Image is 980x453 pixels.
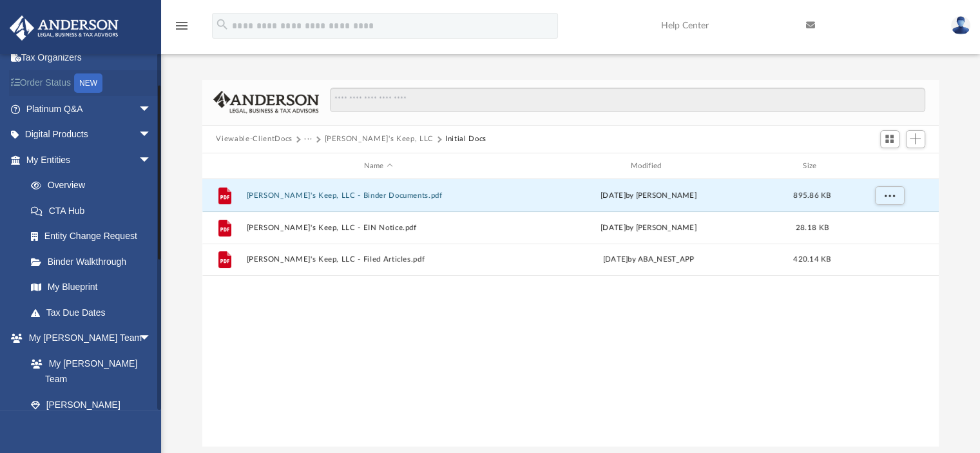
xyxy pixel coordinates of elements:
[951,16,970,35] img: User Pic
[9,70,171,97] a: Order StatusNEW
[793,192,831,199] span: 895.86 KB
[843,160,934,172] div: id
[9,147,171,173] a: My Entitiesarrow_drop_down
[304,133,312,145] button: ···
[516,160,781,172] div: Modified
[139,325,164,352] span: arrow_drop_down
[245,160,510,172] div: Name
[215,17,229,32] i: search
[874,218,904,238] button: More options
[18,173,171,198] a: Overview
[18,224,171,249] a: Entity Change Request
[793,256,831,264] span: 420.14 KB
[246,256,510,264] button: [PERSON_NAME]'s Keep, LLC - Filed Articles.pdf
[324,133,433,145] button: [PERSON_NAME]'s Keep, LLC
[139,122,164,148] span: arrow_drop_down
[9,325,164,351] a: My [PERSON_NAME] Teamarrow_drop_down
[516,222,780,234] div: [DATE] by [PERSON_NAME]
[202,179,939,446] div: grid
[18,198,171,224] a: CTA Hub
[795,224,828,231] span: 28.18 KB
[874,251,904,270] button: More options
[18,392,164,433] a: [PERSON_NAME] System
[9,44,171,70] a: Tax Organizers
[74,73,102,93] div: NEW
[516,190,780,202] div: [DATE] by [PERSON_NAME]
[786,160,838,172] div: Size
[18,275,164,300] a: My Blueprint
[18,351,158,392] a: My [PERSON_NAME] Team
[174,18,189,34] i: menu
[516,255,780,266] div: [DATE] by ABA_NEST_APP
[9,122,171,148] a: Digital Productsarrow_drop_down
[9,96,171,122] a: Platinum Q&Aarrow_drop_down
[874,186,904,206] button: More options
[18,249,171,275] a: Binder Walkthrough
[207,160,240,172] div: id
[18,300,171,325] a: Tax Due Dates
[216,133,292,145] button: Viewable-ClientDocs
[139,96,164,122] span: arrow_drop_down
[6,15,122,41] img: Anderson Advisors Platinum Portal
[246,191,510,200] button: [PERSON_NAME]'s Keep, LLC - Binder Documents.pdf
[139,147,164,173] span: arrow_drop_down
[330,88,925,112] input: Search files and folders
[174,24,189,34] a: menu
[906,130,925,148] button: Add
[246,224,510,232] button: [PERSON_NAME]'s Keep, LLC - EIN Notice.pdf
[880,130,899,148] button: Switch to Grid View
[445,133,486,145] button: Initial Docs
